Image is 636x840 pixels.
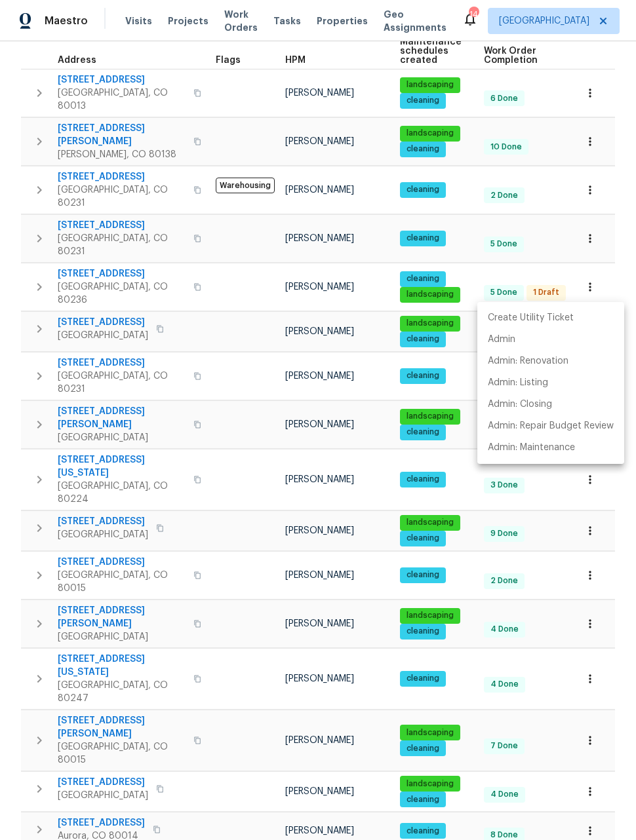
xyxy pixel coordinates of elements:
p: Admin: Renovation [488,354,568,368]
p: Admin: Repair Budget Review [488,419,614,433]
p: Admin: Listing [488,376,548,390]
p: Admin: Closing [488,398,552,411]
p: Admin [488,333,515,347]
p: Admin: Maintenance [488,441,575,455]
p: Create Utility Ticket [488,311,574,325]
